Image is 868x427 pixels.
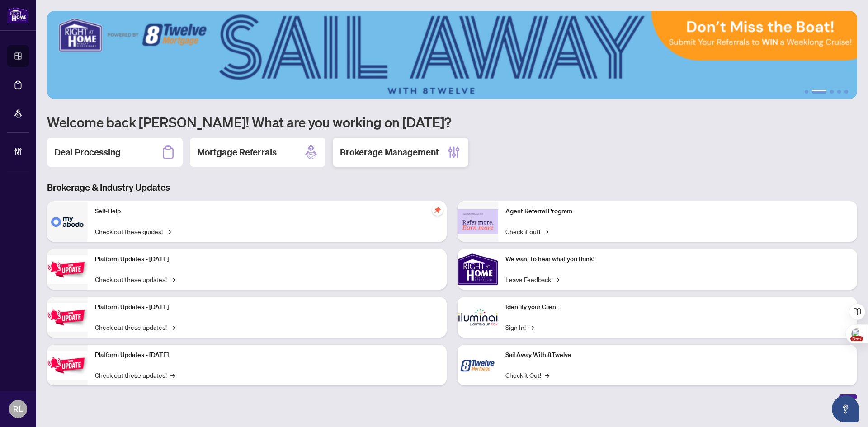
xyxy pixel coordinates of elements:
p: Platform Updates - [DATE] [95,254,439,264]
img: Platform Updates - June 23, 2025 [47,351,88,380]
p: Platform Updates - [DATE] [95,302,439,312]
span: RL [13,403,23,415]
a: Check out these updates!→ [95,370,175,380]
span: → [170,274,175,284]
a: Check it out!→ [505,226,548,236]
p: Platform Updates - [DATE] [95,350,439,360]
a: Check out these guides!→ [95,226,171,236]
a: Check it Out!→ [505,370,549,380]
button: 1 [805,90,808,94]
img: We want to hear what you think! [458,249,498,290]
img: logo [7,7,29,23]
h2: Brokerage Management [340,146,439,159]
span: pushpin [432,205,443,216]
p: Agent Referral Program [505,206,850,216]
p: We want to hear what you think! [505,254,850,264]
span: → [545,370,549,380]
h3: Brokerage & Industry Updates [47,181,857,194]
button: 4 [837,90,841,94]
button: 3 [830,90,834,94]
img: Slide 1 [47,11,857,99]
span: → [170,322,175,332]
span: → [166,226,171,236]
img: Identify your Client [458,297,498,338]
span: → [529,322,534,332]
p: Sail Away With 8Twelve [505,350,850,360]
h1: Welcome back [PERSON_NAME]! What are you working on [DATE]? [47,113,857,131]
img: Agent Referral Program [458,209,498,234]
span: → [544,226,548,236]
button: Open asap [832,395,859,422]
button: 2 [812,90,826,94]
a: Sign In!→ [505,322,534,332]
h2: Mortgage Referrals [197,146,277,159]
a: Check out these updates!→ [95,322,175,332]
span: → [170,370,175,380]
img: Self-Help [47,201,88,242]
h2: Deal Processing [54,146,121,159]
img: Platform Updates - July 8, 2025 [47,303,88,332]
span: → [555,274,559,284]
a: Leave Feedback→ [505,274,559,284]
p: Self-Help [95,206,439,216]
a: Check out these updates!→ [95,274,175,284]
img: Sail Away With 8Twelve [458,345,498,385]
button: 5 [844,90,848,94]
img: Platform Updates - July 21, 2025 [47,255,88,284]
p: Identify your Client [505,302,850,312]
